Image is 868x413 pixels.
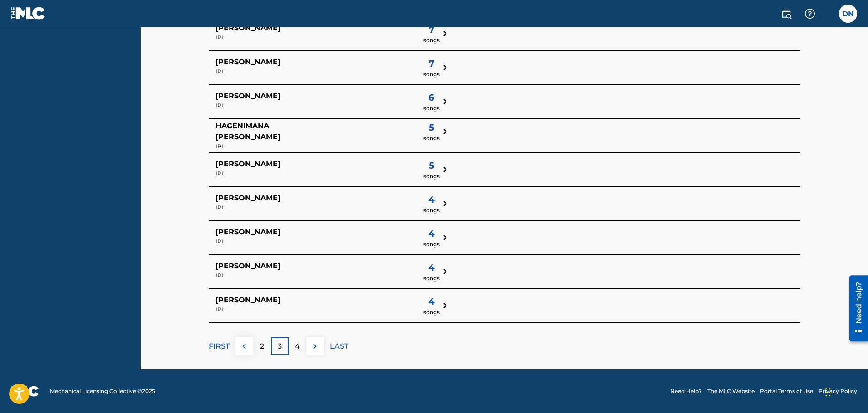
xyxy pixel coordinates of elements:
[295,341,300,352] p: 4
[423,104,440,112] span: songs
[823,369,868,413] iframe: Chat Widget
[423,134,440,142] span: songs
[423,193,440,206] span: 4
[401,227,451,248] button: 4songs
[440,198,451,209] img: 9c6d0d277daabd5cf687.svg
[216,143,225,150] span: IPI:
[423,23,440,36] span: 7
[423,240,440,248] span: songs
[401,91,451,112] button: 6songs
[216,34,225,41] span: IPI:
[401,261,451,282] button: 4songs
[440,266,451,277] img: 9c6d0d277daabd5cf687.svg
[330,341,348,352] p: LAST
[440,96,451,107] img: 9c6d0d277daabd5cf687.svg
[423,172,440,180] span: songs
[760,387,813,395] a: Portal Terms of Use
[801,5,819,23] div: Help
[423,121,440,134] span: 5
[260,341,264,352] p: 2
[825,379,831,406] div: Drag
[423,57,440,70] span: 7
[804,8,815,19] img: help
[216,24,280,32] span: [PERSON_NAME]
[216,262,280,270] span: [PERSON_NAME]
[819,387,857,395] a: Privacy Policy
[216,92,280,100] span: [PERSON_NAME]
[239,341,250,352] img: left
[401,57,451,78] button: 7songs
[440,164,451,175] img: 9c6d0d277daabd5cf687.svg
[216,160,280,168] span: [PERSON_NAME]
[401,193,451,214] button: 4songs
[781,8,792,19] img: search
[216,121,280,141] span: HAGENIMANA [PERSON_NAME]
[216,68,225,75] span: IPI:
[843,272,868,345] iframe: Resource Center
[216,204,225,211] span: IPI:
[423,308,440,316] span: songs
[216,306,225,313] span: IPI:
[440,126,451,137] img: 9c6d0d277daabd5cf687.svg
[423,206,440,214] span: songs
[824,9,834,18] div: Notifications
[670,387,702,395] a: Need Help?
[440,232,451,243] img: 9c6d0d277daabd5cf687.svg
[423,274,440,282] span: songs
[50,387,155,395] span: Mechanical Licensing Collective © 2025
[423,261,440,274] span: 4
[216,272,225,279] span: IPI:
[216,238,225,245] span: IPI:
[423,227,440,240] span: 4
[839,5,857,23] div: User Menu
[423,159,440,172] span: 5
[423,91,440,104] span: 6
[216,194,280,202] span: [PERSON_NAME]
[216,58,280,66] span: [PERSON_NAME]
[11,386,39,397] img: logo
[216,102,225,109] span: IPI:
[440,62,451,73] img: 9c6d0d277daabd5cf687.svg
[401,121,451,142] button: 5songs
[440,28,451,39] img: 9c6d0d277daabd5cf687.svg
[216,228,280,236] span: [PERSON_NAME]
[216,170,225,177] span: IPI:
[309,341,320,352] img: right
[401,23,451,44] button: 7songs
[423,295,440,308] span: 4
[440,300,451,311] img: 9c6d0d277daabd5cf687.svg
[278,341,282,352] p: 3
[401,159,451,180] button: 5songs
[423,70,440,78] span: songs
[401,295,451,316] button: 4songs
[216,296,280,304] span: [PERSON_NAME]
[423,36,440,44] span: songs
[11,7,46,20] img: MLC Logo
[209,341,230,352] p: FIRST
[707,387,755,395] a: The MLC Website
[777,5,795,23] a: Public Search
